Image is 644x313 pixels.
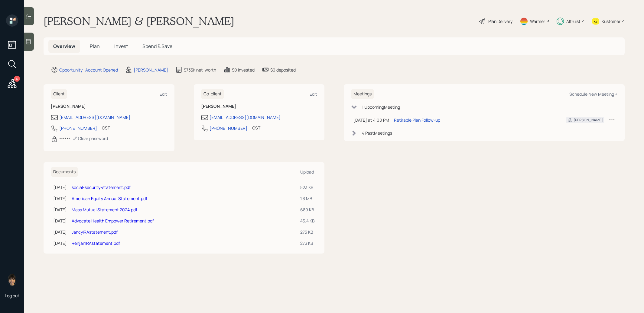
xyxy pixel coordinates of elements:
[569,91,617,97] div: Schedule New Meeting +
[142,43,172,50] span: Spend & Save
[6,273,18,286] img: treva-nostdahl-headshot.png
[53,184,67,190] div: [DATE]
[134,67,168,73] div: [PERSON_NAME]
[90,43,100,50] span: Plan
[300,206,315,213] div: 689 KB
[353,117,389,123] div: [DATE] at 4:00 PM
[300,195,315,202] div: 1.3 MB
[51,167,78,177] h6: Documents
[210,114,281,120] div: [EMAIL_ADDRESS][DOMAIN_NAME]
[210,125,247,131] div: [PHONE_NUMBER]
[300,218,315,224] div: 45.4 KB
[72,207,137,212] a: Mass Mutual Statement 2024.pdf
[72,184,131,190] a: social-security-statement.pdf
[310,91,317,97] div: Edit
[300,240,315,246] div: 273 KB
[72,229,118,235] a: JancyIRAstatement.pdf
[53,43,75,50] span: Overview
[300,184,315,190] div: 523 KB
[574,117,603,123] div: [PERSON_NAME]
[232,67,255,73] div: $0 invested
[114,43,128,50] span: Invest
[72,196,147,201] a: American Equity Annual Statement.pdf
[602,18,620,24] div: Kustomer
[72,218,154,224] a: Advocate Health Empower Retirement.pdf
[59,67,118,73] div: Opportunity · Account Opened
[362,104,400,110] div: 1 Upcoming Meeting
[51,104,167,109] h6: [PERSON_NAME]
[59,125,97,131] div: [PHONE_NUMBER]
[53,240,67,246] div: [DATE]
[530,18,545,24] div: Warmer
[44,14,234,28] h1: [PERSON_NAME] & [PERSON_NAME]
[53,195,67,202] div: [DATE]
[53,206,67,213] div: [DATE]
[362,130,392,136] div: 4 Past Meeting s
[300,169,317,175] div: Upload +
[160,91,167,97] div: Edit
[394,117,440,123] div: Retirable Plan Follow-up
[566,18,581,24] div: Altruist
[270,67,296,73] div: $0 deposited
[201,104,317,109] h6: [PERSON_NAME]
[5,293,19,299] div: Log out
[59,114,130,120] div: [EMAIL_ADDRESS][DOMAIN_NAME]
[53,229,67,235] div: [DATE]
[201,89,224,99] h6: Co-client
[53,218,67,224] div: [DATE]
[300,229,315,235] div: 273 KB
[184,67,216,73] div: $733k net-worth
[14,76,20,82] div: 6
[73,136,108,141] div: Clear password
[72,240,120,246] a: RenjanIRAstatement.pdf
[488,18,512,24] div: Plan Delivery
[351,89,374,99] h6: Meetings
[102,125,110,131] div: CST
[252,125,260,131] div: CST
[51,89,67,99] h6: Client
